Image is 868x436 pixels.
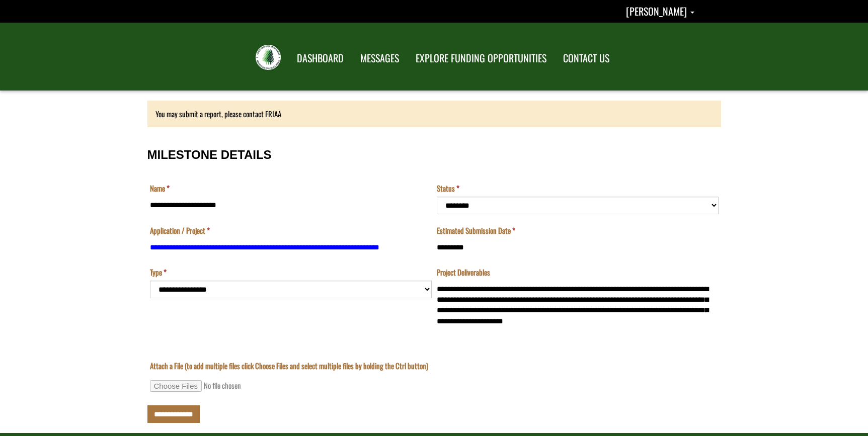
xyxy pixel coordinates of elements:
[150,380,287,392] input: Attach a File (to add multiple files click Choose Files and select multiple files by holding the ...
[437,281,719,330] textarea: Project Deliverables
[150,197,432,214] input: Name
[437,183,459,194] label: Status
[147,101,721,127] div: You may submit a report, please contact FRIAA
[626,4,687,19] span: [PERSON_NAME]
[150,238,432,256] input: Application / Project is a required field.
[437,267,490,278] label: Project Deliverables
[147,148,721,161] h3: MILESTONE DETAILS
[626,4,694,19] a: Shannon Sexsmith
[150,183,170,194] label: Name
[353,46,407,71] a: MESSAGES
[256,45,281,70] img: FRIAA Submissions Portal
[408,46,554,71] a: EXPLORE FUNDING OPPORTUNITIES
[150,361,428,371] label: Attach a File (to add multiple files click Choose Files and select multiple files by holding the ...
[289,46,351,71] a: DASHBOARD
[147,138,721,340] fieldset: MILESTONE DETAILS
[556,46,617,71] a: CONTACT US
[147,138,721,423] div: Milestone Details
[150,267,167,278] label: Type
[150,225,210,236] label: Application / Project
[288,43,617,71] nav: Main Navigation
[437,225,515,236] label: Estimated Submission Date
